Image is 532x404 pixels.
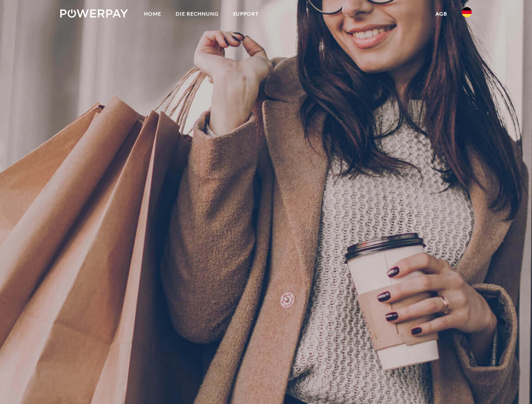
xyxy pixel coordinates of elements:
[428,6,454,21] a: agb
[137,6,168,21] a: Home
[462,7,472,17] img: de
[60,9,128,18] img: logo-powerpay-white.svg
[168,6,226,21] a: DIE RECHNUNG
[226,6,266,21] a: SUPPORT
